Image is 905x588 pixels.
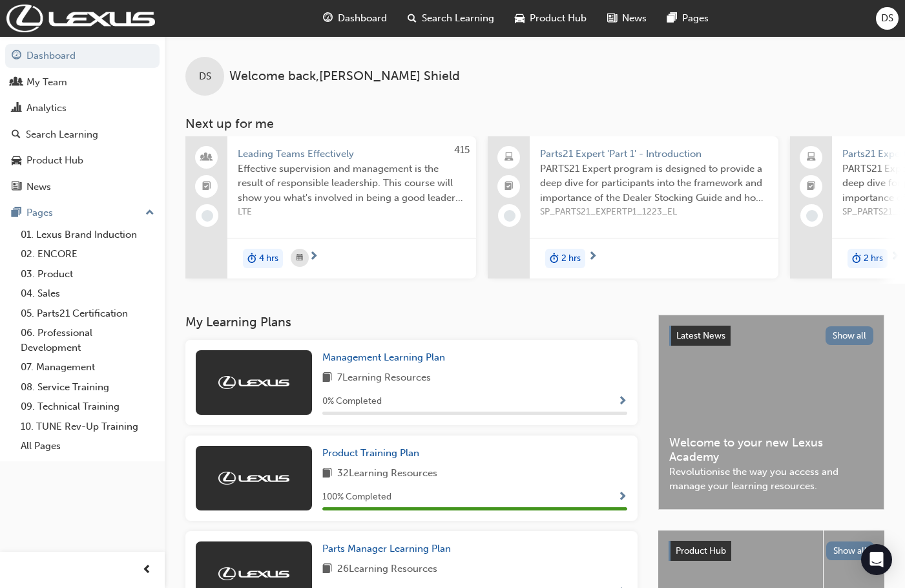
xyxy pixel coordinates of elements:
button: Show Progress [618,394,627,410]
a: Latest NewsShow allWelcome to your new Lexus AcademyRevolutionise the way you access and manage y... [658,315,884,510]
a: Parts21 Expert 'Part 1' - IntroductionPARTS21 Expert program is designed to provide a deep dive f... [488,136,778,278]
span: 4 hrs [259,251,278,266]
img: Trak [6,5,155,32]
button: Show all [826,326,874,345]
span: guage-icon [323,10,333,26]
span: next-icon [890,251,900,263]
span: booktick-icon [202,178,211,195]
span: 0 % Completed [322,394,382,409]
span: Welcome to your new Lexus Academy [669,436,873,465]
span: 26 Learning Resources [337,562,437,578]
h3: My Learning Plans [185,315,638,330]
a: Dashboard [5,44,160,68]
span: 7 Learning Resources [337,370,431,386]
span: book-icon [322,562,332,578]
span: Leading Teams Effectively [238,147,466,162]
a: 02. ENCORE [16,244,160,264]
span: Pages [682,11,709,26]
span: booktick-icon [807,178,816,195]
span: search-icon [408,10,417,26]
div: My Team [26,75,67,90]
img: Trak [218,472,289,485]
span: Parts21 Expert 'Part 1' - Introduction [540,147,768,162]
span: calendar-icon [296,250,303,266]
span: Search Learning [422,11,494,26]
span: guage-icon [12,50,21,62]
span: 2 hrs [864,251,883,266]
span: Show Progress [618,396,627,408]
span: chart-icon [12,103,21,114]
a: 10. TUNE Rev-Up Training [16,417,160,437]
span: people-icon [202,149,211,166]
a: All Pages [16,436,160,456]
a: Management Learning Plan [322,350,450,365]
span: laptop-icon [807,149,816,166]
a: 09. Technical Training [16,397,160,417]
a: search-iconSearch Learning [397,5,505,32]
button: Pages [5,201,160,225]
span: duration-icon [550,250,559,267]
div: Search Learning [26,127,98,142]
a: Search Learning [5,123,160,147]
a: guage-iconDashboard [313,5,397,32]
button: Show Progress [618,489,627,505]
a: 03. Product [16,264,160,284]
span: people-icon [12,77,21,89]
span: Revolutionise the way you access and manage your learning resources. [669,465,873,494]
a: news-iconNews [597,5,657,32]
div: Product Hub [26,153,83,168]
span: booktick-icon [505,178,514,195]
span: Latest News [676,330,725,341]
span: up-icon [145,205,154,222]
span: pages-icon [667,10,677,26]
span: DS [199,69,211,84]
span: Dashboard [338,11,387,26]
a: car-iconProduct Hub [505,5,597,32]
img: Trak [218,376,289,389]
a: News [5,175,160,199]
span: car-icon [515,10,525,26]
a: pages-iconPages [657,5,719,32]
span: Show Progress [618,492,627,503]
span: learningRecordVerb_NONE-icon [202,210,213,222]
span: book-icon [322,466,332,482]
a: 07. Management [16,357,160,377]
a: Analytics [5,96,160,120]
span: 2 hrs [561,251,581,266]
div: News [26,180,51,194]
div: Pages [26,205,53,220]
a: Latest NewsShow all [669,326,873,346]
span: 100 % Completed [322,490,391,505]
span: pages-icon [12,207,21,219]
button: DashboardMy TeamAnalyticsSearch LearningProduct HubNews [5,41,160,201]
a: 08. Service Training [16,377,160,397]
button: DS [876,7,899,30]
span: duration-icon [247,250,256,267]
span: learningRecordVerb_NONE-icon [806,210,818,222]
span: duration-icon [852,250,861,267]
span: DS [881,11,893,26]
span: Parts Manager Learning Plan [322,543,451,554]
img: Trak [218,567,289,580]
span: 415 [454,144,470,156]
span: book-icon [322,370,332,386]
span: Product Training Plan [322,447,419,459]
span: Welcome back , [PERSON_NAME] Shield [229,69,460,84]
span: prev-icon [142,562,152,578]
span: learningRecordVerb_NONE-icon [504,210,515,222]
span: SP_PARTS21_EXPERTP1_1223_EL [540,205,768,220]
span: next-icon [588,251,598,263]
a: My Team [5,70,160,94]
a: 04. Sales [16,284,160,304]
a: 415Leading Teams EffectivelyEffective supervision and management is the result of responsible lea... [185,136,476,278]
span: News [622,11,647,26]
span: car-icon [12,155,21,167]
span: Effective supervision and management is the result of responsible leadership. This course will sh... [238,162,466,205]
span: Product Hub [676,545,726,556]
span: 32 Learning Resources [337,466,437,482]
a: 05. Parts21 Certification [16,304,160,324]
a: 01. Lexus Brand Induction [16,225,160,245]
h3: Next up for me [165,116,905,131]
